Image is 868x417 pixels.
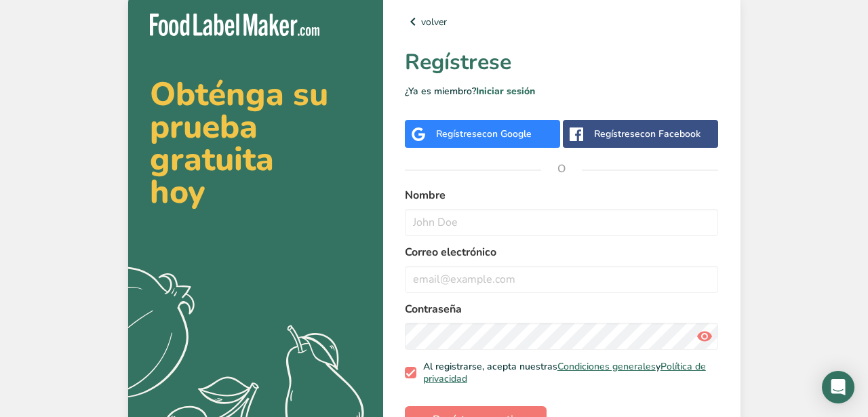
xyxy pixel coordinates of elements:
[594,127,701,141] div: Regístrese
[405,209,719,236] input: John Doe
[416,361,713,384] span: Al registrarse, acepta nuestras y
[405,84,719,98] p: ¿Ya es miembro?
[405,46,719,79] h1: Regístrese
[405,301,719,317] label: Contraseña
[822,371,854,403] div: Open Intercom Messenger
[423,360,706,385] a: Política de privacidad
[150,78,361,208] h2: Obténga su prueba gratuita hoy
[482,127,532,140] span: con Google
[557,360,656,373] a: Condiciones generales
[150,14,319,36] img: Food Label Maker
[405,187,719,203] label: Nombre
[436,127,532,141] div: Regístrese
[476,85,535,98] a: Iniciar sesión
[541,148,582,189] span: O
[405,266,719,293] input: email@example.com
[405,14,719,30] a: volver
[405,244,719,260] label: Correo electrónico
[640,127,701,140] span: con Facebook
